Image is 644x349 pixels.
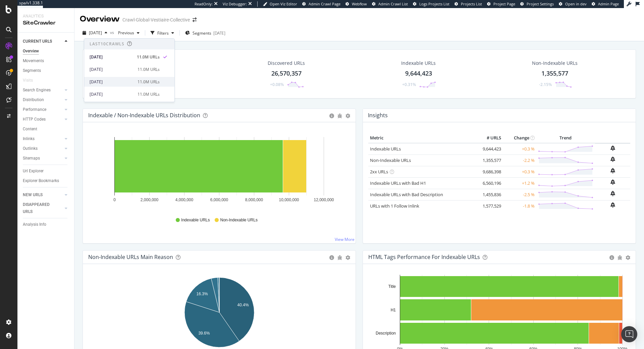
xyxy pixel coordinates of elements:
a: Admin Crawl Page [302,1,340,7]
div: Content [23,126,37,133]
div: Indexable URLs [401,60,436,67]
td: -2.2 % [503,155,536,166]
span: Open in dev [565,1,587,6]
div: Explorer Bookmarks [23,177,59,184]
div: bell-plus [610,168,615,173]
div: bug [337,255,342,260]
a: URLs with 1 Follow Inlink [370,203,419,209]
div: 11.0M URLs [137,54,160,60]
div: [DATE] [90,91,133,97]
span: Indexable URLs [181,217,210,223]
div: Url Explorer [23,168,44,175]
td: 9,686,398 [476,166,503,177]
text: 8,000,000 [245,198,263,202]
button: [DATE] [80,28,110,38]
div: Viz Debugger: [223,1,247,7]
div: Last 10 Crawls [90,41,124,47]
a: Webflow [345,1,367,7]
span: Previous [115,30,134,36]
div: A chart. [88,133,350,211]
div: circle-info [329,255,334,260]
a: Overview [23,48,69,55]
div: Overview [80,13,120,25]
div: Inlinks [23,135,35,142]
td: +0.3 % [503,143,536,155]
td: 6,560,196 [476,177,503,189]
a: Project Settings [520,1,554,7]
button: Filters [148,28,177,38]
div: HTML Tags Performance for Indexable URLs [368,254,480,260]
th: # URLS [476,133,503,143]
span: Project Settings [527,1,554,6]
button: Previous [115,28,142,38]
a: Indexable URLs [370,146,401,152]
a: Admin Page [592,1,619,7]
a: Url Explorer [23,168,69,175]
div: Sitemaps [23,155,40,162]
div: Movements [23,57,44,64]
td: +0.3 % [503,166,536,177]
div: CURRENT URLS [23,38,52,45]
div: 11.0M URLs [138,67,160,73]
td: +1.2 % [503,177,536,189]
a: Explorer Bookmarks [23,177,69,184]
a: Content [23,126,69,133]
div: 9,644,423 [405,69,432,78]
th: Trend [536,133,595,143]
a: Projects List [454,1,482,7]
div: Distribution [23,96,44,103]
a: CURRENT URLS [23,38,63,45]
span: Admin Crawl List [378,1,408,6]
div: [DATE] [90,54,133,60]
div: Performance [23,106,46,113]
div: ReadOnly: [195,1,213,7]
text: 10,000,000 [279,198,299,202]
a: Open in dev [559,1,587,7]
a: Logs Projects List [413,1,449,7]
div: bell-plus [610,191,615,196]
div: 26,570,357 [271,69,302,78]
text: 4,000,000 [175,198,194,202]
div: gear [626,255,630,260]
div: bell-plus [610,145,615,151]
a: Visits [23,77,40,84]
span: Admin Page [598,1,619,6]
div: +0.31% [402,82,416,87]
a: Indexable URLs with Bad H1 [370,180,426,186]
div: Non-Indexable URLs Main Reason [88,254,173,260]
div: +0.08% [270,82,284,87]
span: Open Viz Editor [270,1,297,6]
div: circle-info [609,255,614,260]
a: Segments [23,67,69,74]
div: Search Engines [23,87,51,94]
td: 1,577,529 [476,200,503,212]
div: bell-plus [610,157,615,162]
div: bell-plus [610,202,615,208]
text: 12,000,000 [314,198,334,202]
td: 1,355,577 [476,155,503,166]
div: HTTP Codes [23,116,46,123]
a: DISAPPEARED URLS [23,201,63,215]
text: H1 [391,308,396,312]
td: -1.8 % [503,200,536,212]
div: Non-Indexable URLs [532,60,578,67]
div: Discovered URLs [268,60,305,67]
a: View More [335,236,355,242]
div: bug [337,114,342,118]
a: Indexable URLs with Bad Description [370,191,443,198]
div: bug [618,255,622,260]
div: Visits [23,77,33,84]
div: gear [345,255,350,260]
text: 39.6% [198,331,210,336]
button: Segments[DATE] [182,28,228,38]
span: Logs Projects List [419,1,449,6]
text: Title [388,284,396,289]
div: circle-info [329,114,334,118]
td: 9,644,423 [476,143,503,155]
a: Distribution [23,96,63,103]
td: -2.5 % [503,189,536,200]
div: bell-plus [610,179,615,185]
a: Inlinks [23,135,63,142]
th: Change [503,133,536,143]
a: NEW URLS [23,191,63,199]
